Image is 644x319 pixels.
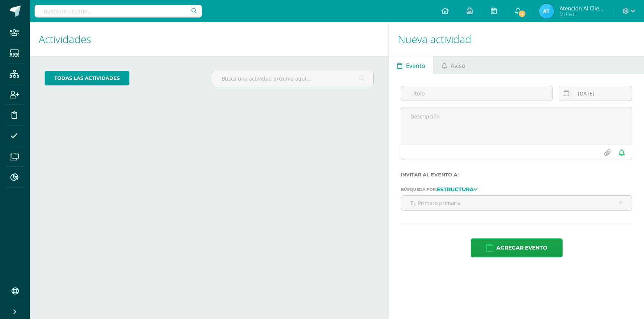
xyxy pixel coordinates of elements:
[35,5,202,17] input: Busca un usuario...
[434,56,473,74] a: Aviso
[39,22,380,56] h1: Actividades
[518,10,526,18] span: 4
[45,71,129,85] a: todas las Actividades
[437,186,477,192] a: Estructura
[389,56,433,74] a: Evento
[496,239,547,257] span: Agregar evento
[560,11,604,17] span: Mi Perfil
[212,71,373,86] input: Busca una actividad próxima aquí...
[560,4,604,12] span: Atención al cliente
[401,172,632,178] label: Invitar al evento a:
[437,186,474,193] strong: Estructura
[406,57,425,75] span: Evento
[451,57,466,75] span: Aviso
[401,86,553,101] input: Título
[559,86,632,101] input: Fecha de entrega
[471,238,563,257] button: Agregar evento
[401,196,632,210] input: Ej. Primero primaria
[401,187,437,192] span: Búsqueda por:
[539,4,554,19] img: ada85960de06b6a82e22853ecf293967.png
[398,22,635,56] h1: Nueva actividad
